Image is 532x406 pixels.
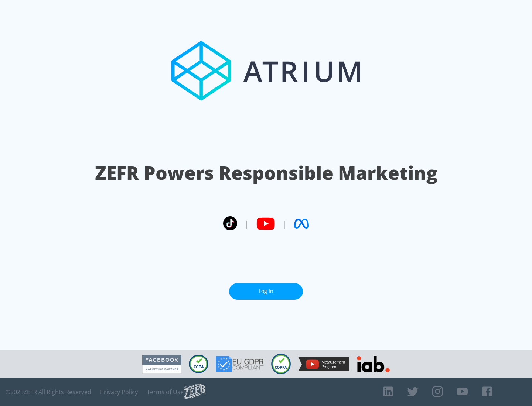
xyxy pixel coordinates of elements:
img: YouTube Measurement Program [298,357,349,371]
a: Log In [229,283,303,300]
span: © 2025 ZEFR All Rights Reserved [6,388,91,396]
img: CCPA Compliant [189,355,208,373]
img: COPPA Compliant [271,354,291,374]
img: IAB [357,356,390,372]
a: Privacy Policy [100,388,138,396]
span: | [245,218,249,229]
a: Terms of Use [147,388,184,396]
span: | [282,218,287,229]
h1: ZEFR Powers Responsible Marketing [95,160,437,186]
img: GDPR Compliant [216,356,264,372]
img: Facebook Marketing Partner [142,355,181,374]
